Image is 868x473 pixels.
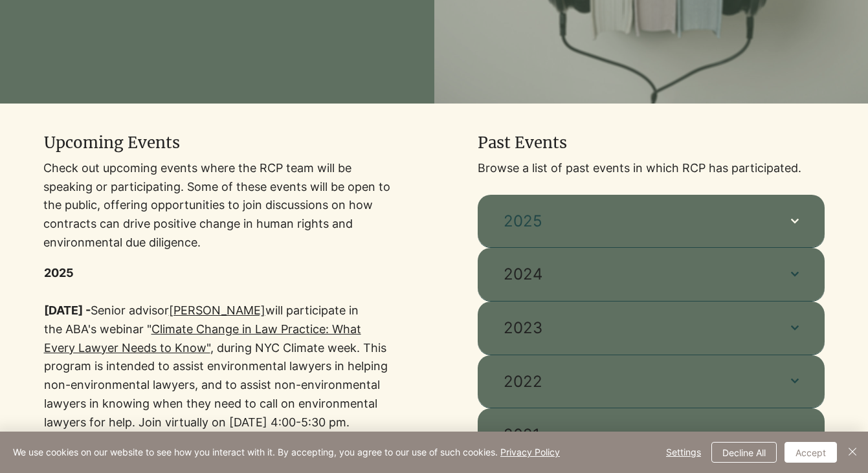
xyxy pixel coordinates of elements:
[478,302,825,355] button: 2023
[845,444,860,459] img: Close
[504,317,765,339] span: 2023
[785,442,837,463] button: Accept
[666,443,701,462] span: Settings
[504,424,765,446] span: 2021
[13,446,560,458] span: We use cookies on our website to see how you interact with it. By accepting, you agree to our use...
[44,132,391,154] h2: Upcoming Events
[44,283,391,302] p: ​
[711,442,777,463] button: Decline All
[478,159,825,178] p: Browse a list of past events in which RCP has participated.
[169,303,265,317] a: [PERSON_NAME]
[478,248,825,301] button: 2024
[504,371,765,393] span: 2022
[44,264,391,283] p: 2025​
[44,302,391,432] p: [DATE] -
[44,322,361,355] a: Climate Change in Law Practice: What Every Lawyer Needs to Know"
[504,210,765,232] span: 2025
[478,195,825,248] button: 2025
[43,159,390,252] p: Check out upcoming events where the RCP team will be speaking or participating. Some of these eve...
[44,341,388,429] a: , during NYC Climate week. This program is intended to assist environmental lawyers in helping no...
[504,263,765,285] span: 2024
[500,446,560,457] a: Privacy Policy
[845,442,860,463] button: Close
[478,132,778,154] h2: Past Events
[478,408,825,461] button: 2021
[478,355,825,408] button: 2022
[44,303,388,429] span: Senior advisor will participate in the ABA's webinar "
